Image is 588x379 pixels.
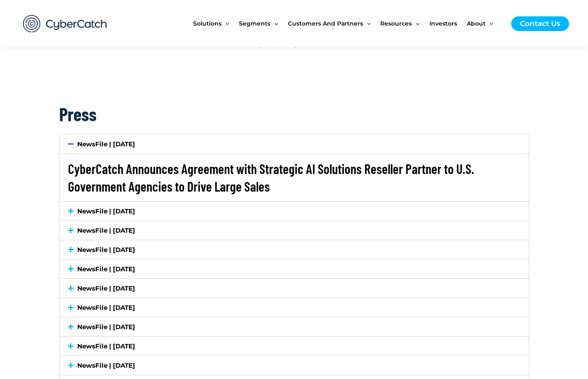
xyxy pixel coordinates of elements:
span: About [467,6,486,41]
span: Segments [239,6,270,41]
a: NewsFile | [DATE] [77,140,135,148]
a: NewsFile | [DATE] [77,342,135,350]
span: Menu Toggle [412,6,419,41]
a: CyberCatch Announces Agreement with Strategic AI Solutions Reseller Partner to U.S. Government Ag... [68,161,474,194]
nav: Site Navigation: New Main Menu [193,6,503,41]
span: Customers and Partners [288,6,363,41]
a: NewsFile | [DATE] [77,304,135,312]
a: NewsFile | [DATE] [77,284,135,292]
a: NewsFile | [DATE] [77,265,135,273]
span: Menu Toggle [222,6,229,41]
a: NewsFile | [DATE] [77,207,135,215]
span: Resources [380,6,412,41]
a: CYBE stock price [229,42,272,48]
img: CyberCatch [15,6,115,41]
a: Investors [429,6,467,41]
span: Menu Toggle [363,6,371,41]
a: Contact Us [511,16,569,31]
a: NewsFile | [DATE] [77,323,135,331]
a: NewsFile | [DATE] [77,226,135,234]
span: Menu Toggle [270,6,278,41]
span: Menu Toggle [486,6,493,41]
h2: Press [59,102,529,126]
a: NewsFile | [DATE] [77,246,135,254]
span: Investors [429,6,457,41]
span: Solutions [193,6,222,41]
a: NewsFile | [DATE] [77,361,135,369]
